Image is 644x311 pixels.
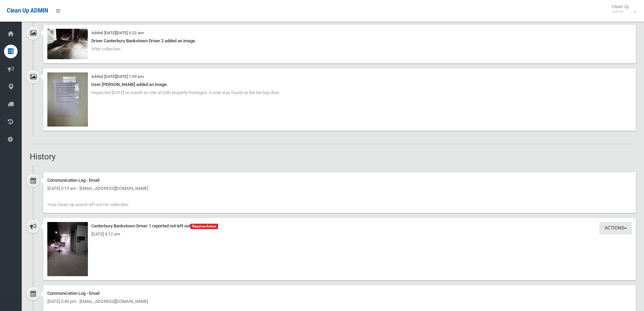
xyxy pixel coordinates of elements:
img: 2025-05-0805.12.164551278887188387980.jpg [47,222,88,276]
div: Communication Log - Email [47,176,632,184]
div: [DATE] 5:12 am [47,230,632,238]
span: Inspected [DATE] no waste on site at both property frontages. A note was found on the bin bay door [91,90,279,95]
small: Added [DATE][DATE] 1:09 pm [91,74,144,79]
button: Actions [599,222,632,235]
span: Clean Up ADMIN [7,7,48,14]
small: Added [DATE][DATE] 5:22 am [91,30,144,35]
small: Admin [612,9,629,14]
img: 2025-05-0505.22.177440276740523126101.jpg [47,29,88,59]
div: [DATE] 5:40 pm - [EMAIL_ADDRESS][DOMAIN_NAME] [47,297,632,306]
div: Driver Canterbury Bankstown Driver 2 added an image. [47,37,632,45]
span: Requires Action [190,224,218,229]
div: [DATE] 5:13 am - [EMAIL_ADDRESS][DOMAIN_NAME] [47,184,632,193]
span: Clean Up [609,4,636,14]
div: Communication Log - Email [47,289,632,297]
div: User [PERSON_NAME] added an image. [47,81,632,89]
span: Your Clean-Up wasn't left out for collection. [47,202,129,207]
img: IMG_2688.JPG [47,72,88,127]
span: After collection [91,46,120,51]
h2: History [30,152,636,161]
div: Canterbury Bankstown Driver 1 reported not left out [47,222,632,230]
